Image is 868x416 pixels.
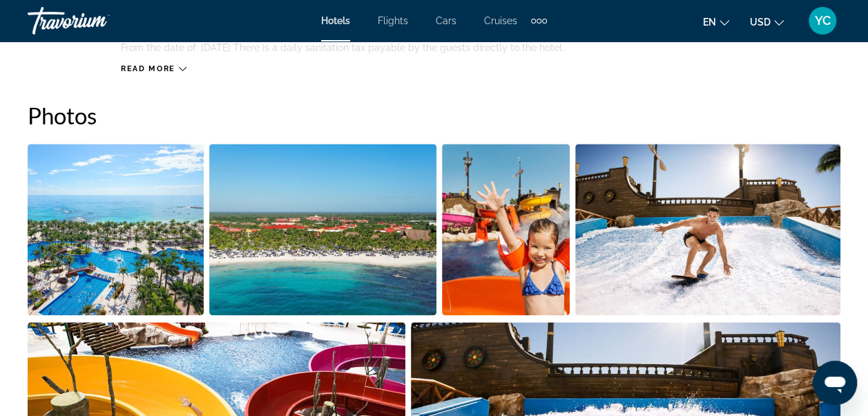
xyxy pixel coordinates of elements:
[121,64,175,73] span: Read more
[484,15,517,26] a: Cruises
[378,15,408,26] a: Flights
[531,10,547,32] button: Extra navigation items
[815,14,831,28] span: YC
[121,64,186,74] button: Read more
[804,6,840,35] button: User Menu
[28,3,166,39] a: Travorium
[813,361,857,405] iframe: Button to launch messaging window
[321,15,350,26] a: Hotels
[442,143,570,316] button: Open full-screen image slider
[28,143,204,316] button: Open full-screen image slider
[703,17,716,28] span: en
[28,102,840,129] h2: Photos
[436,15,456,26] a: Cars
[750,12,784,32] button: Change currency
[575,143,841,316] button: Open full-screen image slider
[209,143,437,316] button: Open full-screen image slider
[750,17,771,28] span: USD
[703,12,729,32] button: Change language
